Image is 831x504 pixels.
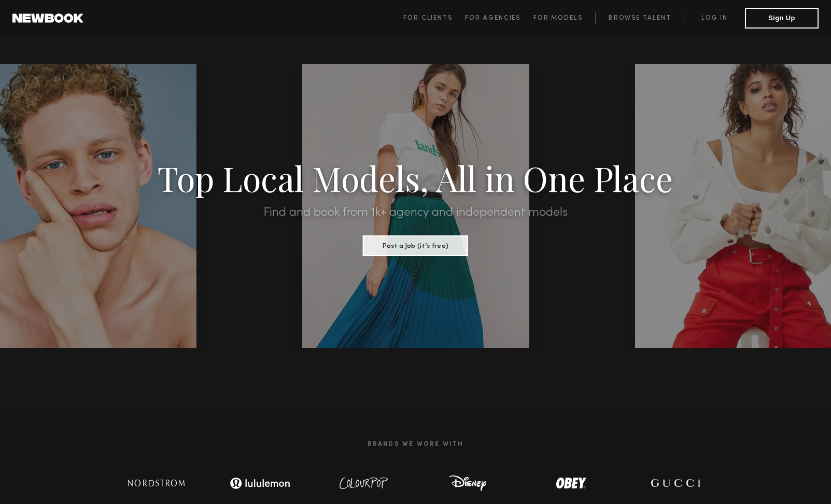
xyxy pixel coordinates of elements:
a: For Clients [403,12,465,24]
img: logo-nordstrom.svg [120,473,193,494]
span: For Models [533,15,583,21]
button: Post a Job (it’s free) [363,235,468,256]
span: For Agencies [465,15,520,21]
a: For Agencies [465,12,533,24]
a: Log in [684,12,745,24]
a: Post a Job (it’s free) [363,239,468,250]
h1: Top Local Models, All in One Place [62,162,769,194]
a: For Models [533,12,596,24]
h2: Brands We Work With [105,428,727,460]
h2: Find and book from 1k+ agency and independent models [62,206,769,219]
img: logo-obey.svg [538,473,605,494]
img: logo-colour-pop.svg [330,473,398,494]
a: Browse Talent [595,12,684,24]
img: logo-lulu.svg [224,473,297,494]
img: logo-disney.svg [434,473,501,494]
span: For Clients [403,15,453,21]
button: Sign Up [745,8,819,29]
img: logo-gucci.svg [641,473,709,494]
